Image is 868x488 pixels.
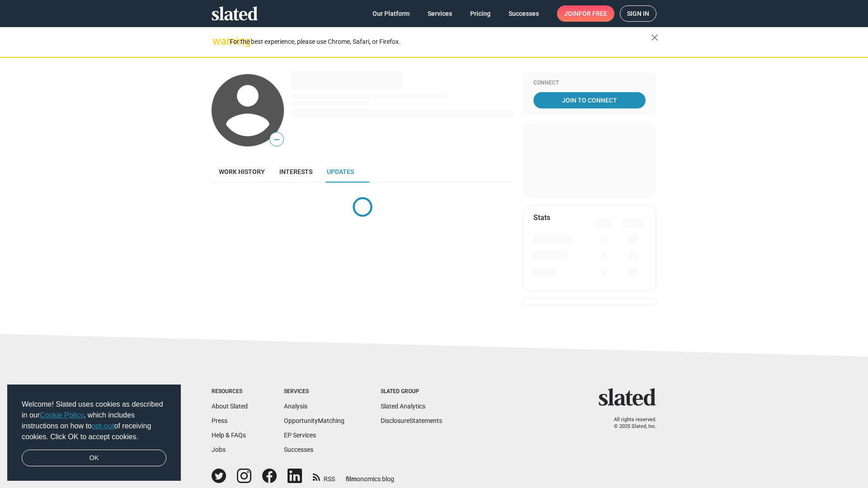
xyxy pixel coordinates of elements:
span: Our Platform [373,5,410,22]
span: Interests [279,168,312,175]
a: Interests [272,161,320,183]
div: Resources [212,388,248,395]
div: cookieconsent [7,385,181,481]
span: for free [579,5,607,22]
a: Cookie Policy [40,411,84,419]
span: — [270,134,283,145]
mat-icon: close [649,32,660,43]
span: Sign in [627,6,649,21]
div: Connect [533,80,646,87]
a: RSS [313,469,335,483]
a: Sign in [620,5,656,22]
a: filmonomics blog [346,468,394,483]
a: DisclosureStatements [381,417,442,424]
a: OpportunityMatching [284,417,344,424]
a: Press [212,417,227,424]
a: Services [420,5,459,22]
a: Jobs [212,446,226,453]
a: About Slated [212,403,248,410]
a: EP Services [284,432,316,439]
div: Slated Group [381,388,442,395]
a: Successes [284,446,313,453]
a: Successes [501,5,546,22]
span: Pricing [470,5,491,22]
span: Join To Connect [535,92,644,108]
span: film [346,475,357,483]
p: All rights reserved. © 2025 Slated, Inc. [604,417,656,430]
a: Slated Analytics [381,403,425,410]
a: opt-out [92,422,114,430]
a: Joinfor free [557,5,614,22]
span: Successes [509,5,539,22]
span: Welcome! Slated uses cookies as described in our , which includes instructions on how to of recei... [22,399,166,442]
span: Services [428,5,452,22]
a: Analysis [284,403,307,410]
div: For the best experience, please use Chrome, Safari, or Firefox. [230,36,651,48]
a: Updates [320,161,361,183]
a: Join To Connect [533,92,646,108]
a: dismiss cookie message [22,450,166,467]
mat-icon: warning [212,36,223,47]
a: Pricing [463,5,498,22]
span: Updates [327,168,354,175]
div: Services [284,388,344,395]
span: Join [564,5,607,22]
mat-card-title: Stats [533,213,550,222]
a: Our Platform [365,5,417,22]
a: Work history [212,161,272,183]
a: Help & FAQs [212,432,246,439]
span: Work history [219,168,265,175]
